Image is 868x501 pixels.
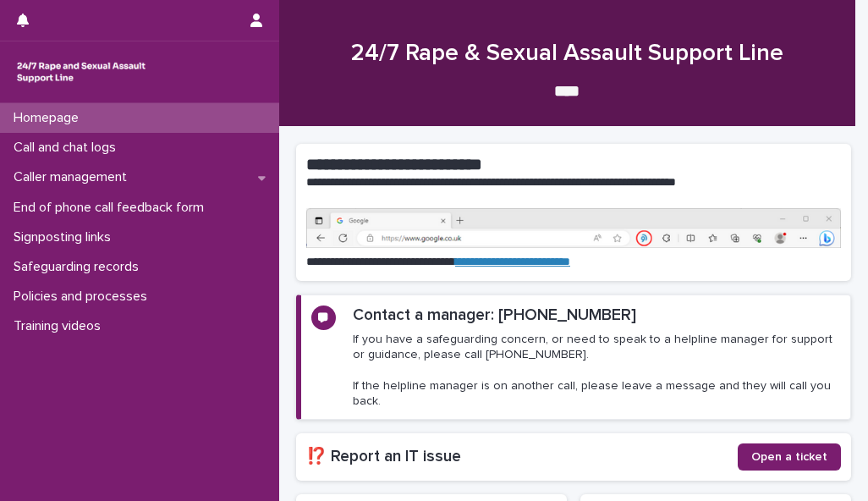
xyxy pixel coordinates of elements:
[751,451,827,463] span: Open a ticket
[7,200,217,216] p: End of phone call feedback form
[353,306,636,325] h2: Contact a manager: [PHONE_NUMBER]
[7,169,140,185] p: Caller management
[7,229,124,245] p: Signposting links
[7,318,114,334] p: Training videos
[296,40,838,69] h1: 24/7 Rape & Sexual Assault Support Line
[353,332,840,409] p: If you have a safeguarding concern, or need to speak to a helpline manager for support or guidanc...
[14,55,149,89] img: rhQMoQhaT3yELyF149Cw
[7,140,129,156] p: Call and chat logs
[306,208,841,248] img: https%3A%2F%2Fcdn.document360.io%2F0deca9d6-0dac-4e56-9e8f-8d9979bfce0e%2FImages%2FDocumentation%...
[738,443,841,471] a: Open a ticket
[7,259,152,275] p: Safeguarding records
[7,289,161,305] p: Policies and processes
[306,447,738,466] h2: ⁉️ Report an IT issue
[7,110,92,126] p: Homepage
